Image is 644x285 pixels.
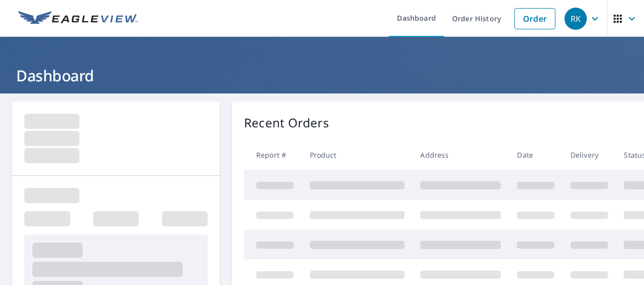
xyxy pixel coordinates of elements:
[412,140,509,170] th: Address
[302,140,413,170] th: Product
[509,140,562,170] th: Date
[514,8,555,29] a: Order
[244,114,329,132] p: Recent Orders
[18,11,138,26] img: EV Logo
[562,140,616,170] th: Delivery
[244,140,302,170] th: Report #
[12,65,632,86] h1: Dashboard
[565,8,587,30] div: RK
